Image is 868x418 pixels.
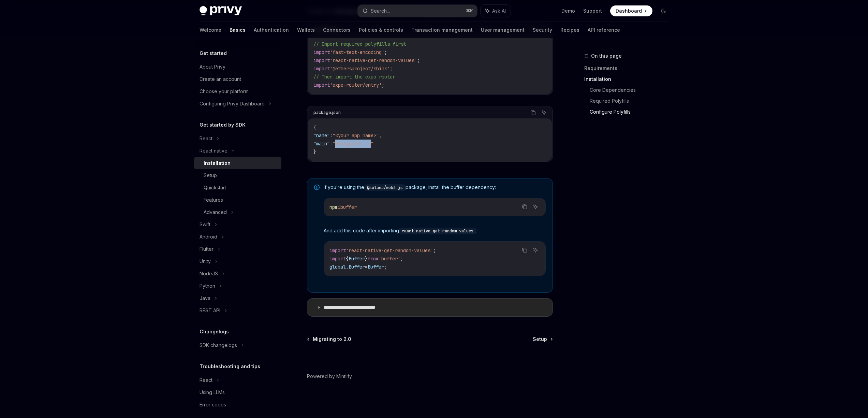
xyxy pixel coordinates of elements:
[330,57,417,63] span: 'react-native-get-random-values'
[346,264,349,270] span: .
[533,22,552,38] a: Security
[204,184,226,192] div: Quickstart
[200,294,210,302] div: Java
[313,49,330,55] span: import
[200,134,212,143] div: React
[584,63,674,74] a: Requirements
[349,264,365,270] span: Buffer
[481,5,511,17] button: Ask AI
[200,376,212,384] div: React
[307,373,352,380] a: Powered by Mintlify
[324,184,546,191] span: If you’re using the package, install the buffer dependency:
[560,22,579,38] a: Recipes
[313,74,395,80] span: // Then import the expo router
[194,194,281,206] a: Features
[417,57,420,63] span: ;
[346,247,433,254] span: 'react-native-get-random-values'
[313,66,330,72] span: import
[200,75,241,83] div: Create an account
[313,132,330,139] span: "name"
[540,108,548,117] button: Ask AI
[658,5,669,16] button: Toggle dark mode
[333,141,373,147] span: "entrypoint.js"
[531,202,540,211] button: Ask AI
[333,132,379,139] span: "<your app name>"
[329,247,346,254] span: import
[338,204,340,210] span: i
[200,257,211,265] div: Unity
[200,362,260,371] h5: Troubleshooting and tips
[200,401,226,409] div: Error codes
[313,108,341,117] div: package.json
[323,22,351,38] a: Connectors
[297,22,315,38] a: Wallets
[590,96,674,106] a: Required Polyfills
[368,264,384,270] span: Buffer
[314,185,320,190] svg: Note
[204,159,231,167] div: Installation
[194,386,281,399] a: Using LLMs
[194,399,281,411] a: Error codes
[520,246,529,255] button: Copy the contents from the code block
[313,336,351,343] span: Migrating to 2.0
[384,264,387,270] span: ;
[200,306,220,315] div: REST API
[329,256,346,262] span: import
[346,256,349,262] span: {
[520,202,529,211] button: Copy the contents from the code block
[313,57,330,63] span: import
[379,256,400,262] span: 'buffer'
[330,82,382,88] span: 'expo-router/entry'
[433,247,436,254] span: ;
[371,7,390,15] div: Search...
[330,49,384,55] span: 'fast-text-encoding'
[399,228,476,234] code: react-native-get-random-values
[204,196,223,204] div: Features
[492,8,506,14] span: Ask AI
[616,8,642,14] span: Dashboard
[200,270,218,278] div: NodeJS
[313,124,316,130] span: {
[364,184,406,191] code: @solana/web3.js
[204,171,217,179] div: Setup
[365,264,368,270] span: =
[400,256,403,262] span: ;
[200,87,249,96] div: Choose your platform
[200,100,265,108] div: Configuring Privy Dashboard
[533,336,552,343] a: Setup
[340,204,357,210] span: buffer
[411,22,473,38] a: Transaction management
[330,66,390,72] span: '@ethersproject/shims'
[313,82,330,88] span: import
[531,246,540,255] button: Ask AI
[359,22,403,38] a: Policies & controls
[200,341,237,349] div: SDK changelogs
[329,204,338,210] span: npm
[610,5,652,16] a: Dashboard
[591,52,622,60] span: On this page
[200,6,242,16] img: dark logo
[382,82,384,88] span: ;
[200,121,246,129] h5: Get started by SDK
[590,85,674,96] a: Core Dependencies
[379,132,382,139] span: ,
[313,41,406,47] span: // Import required polyfills first
[200,328,229,336] h5: Changelogs
[529,108,538,117] button: Copy the contents from the code block
[230,22,246,38] a: Basics
[584,74,674,85] a: Installation
[313,141,330,147] span: "main"
[329,264,346,270] span: global
[466,8,473,14] span: ⌘ K
[194,157,281,169] a: Installation
[200,245,214,253] div: Flutter
[481,22,525,38] a: User management
[349,256,365,262] span: Buffer
[204,208,227,216] div: Advanced
[194,169,281,182] a: Setup
[324,227,546,234] span: And add this code after importing :
[200,49,227,57] h5: Get started
[200,388,225,397] div: Using LLMs
[194,182,281,194] a: Quickstart
[200,233,217,241] div: Android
